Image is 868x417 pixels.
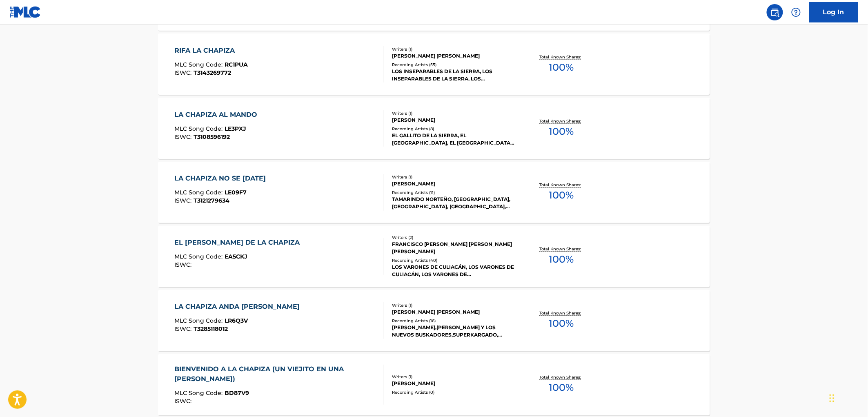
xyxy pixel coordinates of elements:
[392,174,515,181] div: Writers ( 1 )
[392,126,515,132] div: Recording Artists ( 8 )
[392,190,515,196] div: Recording Artists ( 11 )
[10,6,41,18] img: MLC Logo
[392,374,515,380] div: Writers ( 1 )
[392,309,515,316] div: [PERSON_NAME] [PERSON_NAME]
[158,354,710,415] a: BIENVENIDO A LA CHAPIZA (UN VIEJITO EN UNA [PERSON_NAME])MLC Song Code:BD87V9ISWC:Writers (1)[PER...
[549,124,574,139] span: 100 %
[175,302,304,312] div: LA CHAPIZA ANDA [PERSON_NAME]
[791,7,801,17] img: help
[392,196,515,211] div: TAMARINDO NORTEÑO, [GEOGRAPHIC_DATA], [GEOGRAPHIC_DATA], [GEOGRAPHIC_DATA], [GEOGRAPHIC_DATA]
[175,125,225,132] span: MLC Song Code :
[549,317,574,331] span: 100 %
[392,390,515,396] div: Recording Artists ( 0 )
[225,390,249,397] span: BD87V9
[175,238,304,248] div: EL [PERSON_NAME] DE LA CHAPIZA
[549,252,574,267] span: 100 %
[770,7,780,17] img: search
[175,197,194,205] span: ISWC :
[158,98,710,159] a: LA CHAPIZA AL MANDOMLC Song Code:LE3PXJISWC:T3108596192Writers (1)[PERSON_NAME]Recording Artists ...
[158,162,710,223] a: LA CHAPIZA NO SE [DATE]MLC Song Code:LE09F7ISWC:T3121279634Writers (1)[PERSON_NAME]Recording Arti...
[392,241,515,256] div: FRANCISCO [PERSON_NAME] [PERSON_NAME] [PERSON_NAME]
[175,398,194,405] span: ISWC :
[788,4,804,20] div: Help
[392,52,515,60] div: [PERSON_NAME] [PERSON_NAME]
[539,182,583,188] p: Total Known Shares:
[539,118,583,124] p: Total Known Shares:
[392,324,515,339] div: [PERSON_NAME],[PERSON_NAME] Y LOS NUEVOS BUSKADORES,SUPERKARGADO, SUPERKARGADO|CAPOTES|[PERSON_NA...
[158,33,710,95] a: RIFA LA CHAPIZAMLC Song Code:RC1PUAISWC:T3143269772Writers (1)[PERSON_NAME] [PERSON_NAME]Recordin...
[392,303,515,309] div: Writers ( 1 )
[175,133,194,140] span: ISWC :
[194,69,231,76] span: T3143269772
[830,386,835,410] div: Drag
[225,189,247,196] span: LE09F7
[175,326,194,333] span: ISWC :
[175,174,270,184] div: LA CHAPIZA NO SE [DATE]
[767,4,783,20] a: Public Search
[175,69,194,76] span: ISWC :
[158,290,710,351] a: LA CHAPIZA ANDA [PERSON_NAME]MLC Song Code:LR6Q3VISWC:T3285118012Writers (1)[PERSON_NAME] [PERSON...
[225,317,248,325] span: LR6Q3V
[539,310,583,317] p: Total Known Shares:
[175,365,378,384] div: BIENVENIDO A LA CHAPIZA (UN VIEJITO EN UNA [PERSON_NAME])
[175,110,262,120] div: LA CHAPIZA AL MANDO
[392,264,515,279] div: LOS VARONES DE CULIACÁN, LOS VARONES DE CULIACÁN, LOS VARONES DE [GEOGRAPHIC_DATA], LOS VARONES D...
[194,133,230,140] span: T3108596192
[175,390,225,397] span: MLC Song Code :
[225,61,248,68] span: RC1PUA
[549,60,574,75] span: 100 %
[539,375,583,381] p: Total Known Shares:
[392,181,515,188] div: [PERSON_NAME]
[175,189,225,196] span: MLC Song Code :
[392,62,515,68] div: Recording Artists ( 55 )
[392,68,515,83] div: LOS INSEPARABLES DE LA SIERRA, LOS INSEPARABLES DE LA SIERRA, LOS INSEPARABLES DE LA SIERRA, NIVE...
[392,235,515,241] div: Writers ( 2 )
[175,61,225,68] span: MLC Song Code :
[392,110,515,116] div: Writers ( 1 )
[827,378,868,417] iframe: Chat Widget
[549,381,574,395] span: 100 %
[225,253,248,261] span: EA5CKJ
[175,253,225,261] span: MLC Song Code :
[809,2,858,22] a: Log In
[392,380,515,388] div: [PERSON_NAME]
[175,317,225,325] span: MLC Song Code :
[392,116,515,124] div: [PERSON_NAME]
[175,261,194,269] span: ISWC :
[158,226,710,287] a: EL [PERSON_NAME] DE LA CHAPIZAMLC Song Code:EA5CKJISWC:Writers (2)FRANCISCO [PERSON_NAME] [PERSON...
[392,46,515,52] div: Writers ( 1 )
[225,125,247,132] span: LE3PXJ
[539,246,583,252] p: Total Known Shares:
[392,318,515,324] div: Recording Artists ( 16 )
[392,258,515,264] div: Recording Artists ( 40 )
[194,197,230,205] span: T3121279634
[175,46,248,56] div: RIFA LA CHAPIZA
[194,326,228,333] span: T3285118012
[549,188,574,203] span: 100 %
[392,132,515,147] div: EL GALLITO DE LA SIERRA, EL [GEOGRAPHIC_DATA], EL [GEOGRAPHIC_DATA], EL [GEOGRAPHIC_DATA], EL [GE...
[539,54,583,60] p: Total Known Shares:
